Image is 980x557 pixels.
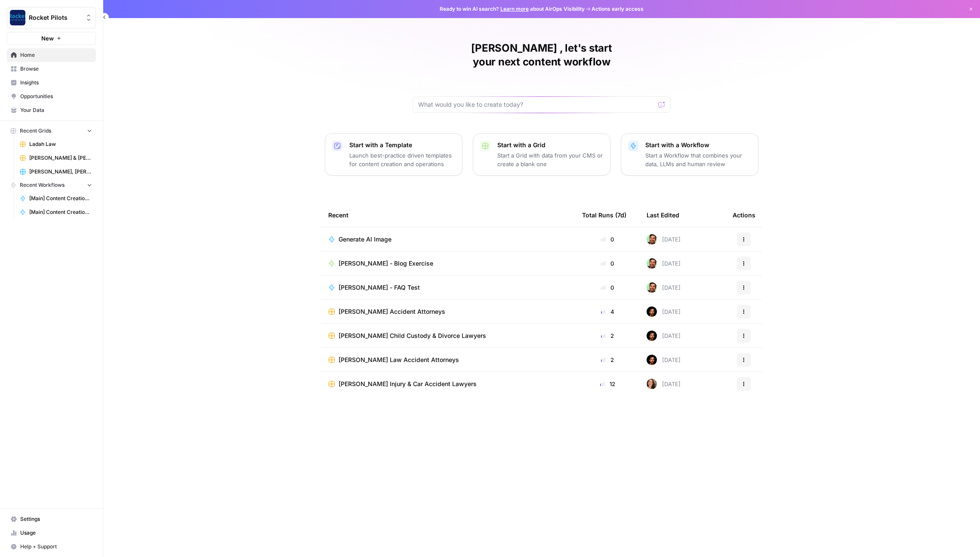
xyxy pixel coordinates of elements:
[29,168,92,176] span: [PERSON_NAME], [PERSON_NAME] & [PERSON_NAME]
[647,331,681,341] div: [DATE]
[645,141,751,149] p: Start with a Workflow
[647,355,681,365] div: [DATE]
[16,151,96,165] a: [PERSON_NAME] & [PERSON_NAME] [US_STATE] Car Accident Lawyers
[328,283,568,292] a: [PERSON_NAME] - FAQ Test
[29,140,92,148] span: Ladah Law
[29,154,92,162] span: [PERSON_NAME] & [PERSON_NAME] [US_STATE] Car Accident Lawyers
[20,51,92,59] span: Home
[20,181,65,189] span: Recent Workflows
[7,32,96,45] button: New
[339,259,433,268] span: [PERSON_NAME] - Blog Exercise
[7,512,96,526] a: Settings
[20,106,92,114] span: Your Data
[20,127,51,135] span: Recent Grids
[16,137,96,151] a: Ladah Law
[647,331,657,341] img: wt756mygx0n7rybn42vblmh42phm
[582,307,633,316] div: 4
[20,65,92,73] span: Browse
[29,13,81,22] span: Rocket Pilots
[582,356,633,364] div: 2
[20,79,92,87] span: Insights
[29,195,92,202] span: [Main] Content Creation Brief
[582,283,633,292] div: 0
[647,355,657,365] img: wt756mygx0n7rybn42vblmh42phm
[339,235,391,244] span: Generate AI Image
[647,282,681,293] div: [DATE]
[20,529,92,537] span: Usage
[328,356,568,364] a: [PERSON_NAME] Law Accident Attorneys
[621,133,758,176] button: Start with a WorkflowStart a Workflow that combines your data, LLMs and human review
[349,151,455,168] p: Launch best-practice driven templates for content creation and operations
[500,6,529,12] a: Learn more
[647,203,679,227] div: Last Edited
[41,34,54,43] span: New
[418,100,655,109] input: What would you like to create today?
[647,258,657,269] img: d1tj6q4qn00rgj0pg6jtyq0i5owx
[582,203,626,227] div: Total Runs (7d)
[16,165,96,179] a: [PERSON_NAME], [PERSON_NAME] & [PERSON_NAME]
[328,259,568,268] a: [PERSON_NAME] - Blog Exercise
[339,307,445,316] span: [PERSON_NAME] Accident Attorneys
[647,379,657,389] img: s97njzuoxvuhx495axgpmnahud50
[20,543,92,551] span: Help + Support
[473,133,610,176] button: Start with a GridStart a Grid with data from your CMS or create a blank one
[29,208,92,216] span: [Main] Content Creation Article
[328,307,568,316] a: [PERSON_NAME] Accident Attorneys
[325,133,462,176] button: Start with a TemplateLaunch best-practice driven templates for content creation and operations
[328,235,568,244] a: Generate AI Image
[7,90,96,103] a: Opportunities
[349,141,455,149] p: Start with a Template
[7,179,96,192] button: Recent Workflows
[7,540,96,554] button: Help + Support
[328,203,568,227] div: Recent
[497,151,603,168] p: Start a Grid with data from your CMS or create a blank one
[647,282,657,293] img: d1tj6q4qn00rgj0pg6jtyq0i5owx
[339,356,459,364] span: [PERSON_NAME] Law Accident Attorneys
[7,7,96,28] button: Workspace: Rocket Pilots
[7,526,96,540] a: Usage
[10,10,25,25] img: Rocket Pilots Logo
[7,62,96,76] a: Browse
[645,151,751,168] p: Start a Workflow that combines your data, LLMs and human review
[440,5,585,13] span: Ready to win AI search? about AirOps Visibility
[339,380,477,388] span: [PERSON_NAME] Injury & Car Accident Lawyers
[647,379,681,389] div: [DATE]
[647,234,657,244] img: d1tj6q4qn00rgj0pg6jtyq0i5owx
[7,48,96,62] a: Home
[328,331,568,340] a: [PERSON_NAME] Child Custody & Divorce Lawyers
[20,515,92,523] span: Settings
[647,306,657,317] img: wt756mygx0n7rybn42vblmh42phm
[647,258,681,269] div: [DATE]
[413,41,671,69] h1: [PERSON_NAME] , let's start your next content workflow
[592,5,644,13] span: Actions early access
[582,331,633,340] div: 2
[328,380,568,388] a: [PERSON_NAME] Injury & Car Accident Lawyers
[339,283,420,292] span: [PERSON_NAME] - FAQ Test
[582,380,633,388] div: 12
[582,259,633,268] div: 0
[647,306,681,317] div: [DATE]
[582,235,633,244] div: 0
[733,203,755,227] div: Actions
[647,234,681,244] div: [DATE]
[7,76,96,90] a: Insights
[7,103,96,117] a: Your Data
[497,141,603,149] p: Start with a Grid
[20,93,92,100] span: Opportunities
[16,192,96,205] a: [Main] Content Creation Brief
[7,124,96,137] button: Recent Grids
[16,205,96,219] a: [Main] Content Creation Article
[339,331,486,340] span: [PERSON_NAME] Child Custody & Divorce Lawyers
